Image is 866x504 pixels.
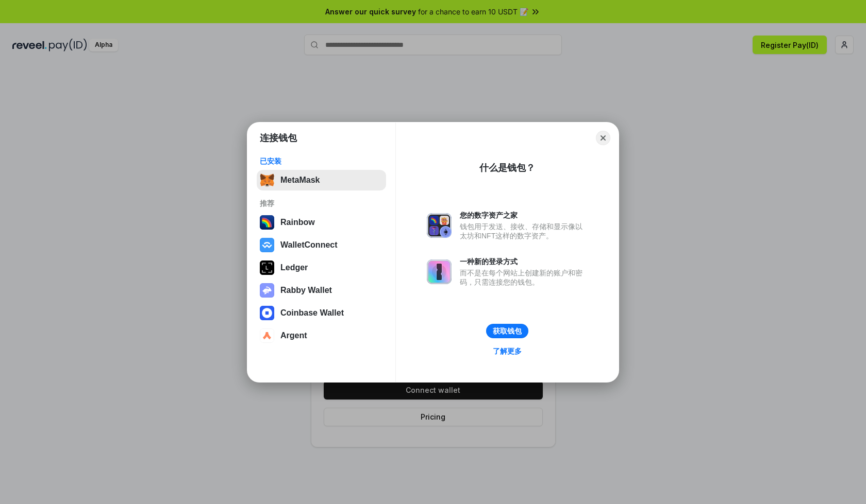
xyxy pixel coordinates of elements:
[460,211,588,220] div: 您的数字资产之家
[280,308,344,318] div: Coinbase Wallet
[596,131,610,145] button: Close
[460,268,588,287] div: 而不是在每个网站上创建新的账户和密码，只需连接您的钱包。
[260,238,274,252] img: svg+xml,%3Csvg%20width%3D%2228%22%20height%3D%2228%22%20viewBox%3D%220%200%2028%2028%22%20fill%3D...
[260,215,274,230] img: svg+xml,%3Csvg%20width%3D%22120%22%20height%3D%22120%22%20viewBox%3D%220%200%20120%20120%22%20fil...
[257,235,386,255] button: WalletConnect
[280,263,308,272] div: Ledger
[486,324,528,338] button: 获取钱包
[257,212,386,233] button: Rainbow
[260,306,274,320] img: svg+xml,%3Csvg%20width%3D%2228%22%20height%3D%2228%22%20viewBox%3D%220%200%2028%2028%22%20fill%3D...
[487,344,528,358] a: 了解更多
[260,132,297,144] h1: 连接钱包
[493,326,522,336] div: 获取钱包
[257,280,386,301] button: Rabby Wallet
[427,213,452,238] img: svg+xml,%3Csvg%20xmlns%3D%22http%3A%2F%2Fwww.w3.org%2F2000%2Fsvg%22%20fill%3D%22none%22%20viewBox...
[260,157,383,166] div: 已安装
[260,328,274,343] img: svg+xml,%3Csvg%20width%3D%2228%22%20height%3D%2228%22%20viewBox%3D%220%200%2028%2028%22%20fill%3D...
[280,240,338,250] div: WalletConnect
[460,257,588,266] div: 一种新的登录方式
[260,283,274,298] img: svg+xml,%3Csvg%20xmlns%3D%22http%3A%2F%2Fwww.w3.org%2F2000%2Fsvg%22%20fill%3D%22none%22%20viewBox...
[260,199,383,208] div: 推荐
[493,346,522,356] div: 了解更多
[280,331,307,340] div: Argent
[257,257,386,278] button: Ledger
[280,218,315,227] div: Rainbow
[260,173,274,187] img: svg+xml,%3Csvg%20fill%3D%22none%22%20height%3D%2233%22%20viewBox%3D%220%200%2035%2033%22%20width%...
[257,325,386,346] button: Argent
[280,286,332,295] div: Rabby Wallet
[257,170,386,190] button: MetaMask
[257,303,386,323] button: Coinbase Wallet
[427,259,452,284] img: svg+xml,%3Csvg%20xmlns%3D%22http%3A%2F%2Fwww.w3.org%2F2000%2Fsvg%22%20fill%3D%22none%22%20viewBox...
[280,176,320,185] div: MetaMask
[260,260,274,275] img: svg+xml,%3Csvg%20xmlns%3D%22http%3A%2F%2Fwww.w3.org%2F2000%2Fsvg%22%20width%3D%2228%22%20height%3...
[479,162,535,174] div: 什么是钱包？
[460,222,588,240] div: 钱包用于发送、接收、存储和显示像以太坊和NFT这样的数字资产。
